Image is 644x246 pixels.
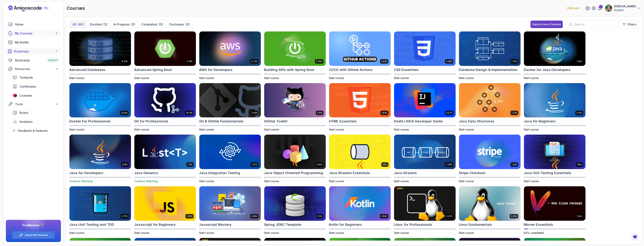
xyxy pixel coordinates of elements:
[103,22,107,27] div: (3)
[25,234,48,237] a: Check PRO Features
[199,67,232,72] h2: AWS for Developers
[199,231,214,234] span: Start course
[252,163,257,166] p: 1.67h
[134,31,196,66] img: Advanced Spring Boot card
[264,222,301,227] h2: Spring JDBC Template
[264,170,323,176] h2: Java Object Oriented Programming
[264,186,326,221] img: Spring JDBC Template card
[576,111,582,114] p: 2.41h
[199,222,232,227] h2: Javascript Mastery
[532,22,561,26] div: Explore more Courses
[69,222,114,227] h2: Java Unit Testing and TDD
[394,76,409,80] span: Start course
[134,134,196,183] a: Java Generics card1.13hJava GenericsContinue Watching
[199,119,244,124] h2: Git & GitHub Fundamentals
[394,186,456,221] img: Linux for Professionals card
[394,222,432,227] h2: Linux for Professionals
[12,231,55,239] button: Check PRO Features
[394,83,456,118] img: IntelliJ IDEA Developer Guide card
[187,163,193,166] p: 1.13h
[134,170,158,176] h2: Java Generics
[577,215,582,218] p: 54m
[20,119,32,124] span: Analytics
[329,31,391,66] img: CI/CD with GitHub Actions card
[329,67,372,72] h2: CI/CD with GitHub Actions
[597,6,602,10] a: 1
[13,94,17,97] img: jetbrains icon
[187,60,193,63] p: 5.18h
[567,6,579,10] p: 228 Points
[329,135,391,169] img: Java Streams Essentials card
[78,22,84,27] div: (44)
[381,111,387,114] p: 1.84h
[20,84,36,89] span: Certificates
[69,134,131,183] a: Java for Developers card9.18hJava for DevelopersContinue Watching
[19,75,33,80] span: Textbook
[134,222,176,227] h2: Javascript for Beginners
[627,22,636,27] p: Filters
[69,83,131,118] img: Docker For Professionals card
[69,76,84,80] span: Start course
[329,180,344,183] span: Start course
[185,22,190,27] div: (0)
[166,21,193,28] button: Purchases(0)
[512,163,517,166] p: 1.42h
[599,5,603,9] div: 1
[15,40,59,45] div: My Builds
[10,74,61,81] a: textbook
[131,22,135,27] div: (3)
[459,186,521,221] img: Linux Fundamentals card
[15,22,59,27] div: Home
[329,119,357,124] h2: HTML Essentials
[122,215,128,218] p: 2.75h
[69,67,105,72] h2: Advanced Databases
[530,21,563,28] button: Explore more Courses
[199,31,261,66] img: AWS for Developers card
[69,119,111,124] h2: Docker For Professionals
[524,186,586,235] a: Maven Essentials card54mMaven Essentials64% completed
[69,135,131,169] img: Java for Developers card
[524,222,553,227] h2: Maven Essentials
[614,8,636,12] p: Student
[524,31,585,66] img: Docker for Java Developers card
[524,119,556,124] h2: Java for Beginners
[199,170,240,176] h2: Java Integration Testing
[6,39,61,46] a: builds
[574,22,615,27] input: Search...
[329,222,362,227] h2: Kotlin for Beginners
[524,67,570,72] h2: Docker for Java Developers
[459,231,474,234] span: Start course
[316,60,322,63] p: 3.30h
[459,31,521,66] img: Database Design & Implementation card
[381,215,387,218] p: 4.64h
[8,5,58,11] a: Landing page
[329,83,391,118] img: HTML Essentials card
[264,67,314,72] h2: Building APIs with Spring Boot
[630,233,639,242] button: Open Feedback Button
[10,127,61,134] a: feedback
[512,111,517,114] p: 1.72h
[264,119,287,124] h2: GitHub Toolkit
[264,31,326,66] img: Building APIs with Spring Boot card
[6,101,61,107] button: Tools
[6,21,61,28] a: home
[15,102,59,106] div: Tools
[134,180,157,183] span: Continue Watching
[19,93,32,98] span: Licenses
[69,21,87,28] button: All(44)
[394,119,443,124] h2: IntelliJ IDEA Developer Guide
[134,119,168,124] h2: Git for Professionals
[134,83,196,118] img: Git for Professionals card
[329,128,344,131] span: Start course
[15,58,59,63] div: Bootcamp
[524,128,539,131] span: Start course
[511,60,517,63] p: 1.70h
[264,83,326,118] img: GitHub Toolkit card
[446,60,452,63] p: 2.08h
[67,5,85,11] h2: courses
[10,92,61,99] a: licenses
[122,163,128,166] p: 9.18h
[382,163,387,166] p: 26m
[620,20,639,28] button: Filters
